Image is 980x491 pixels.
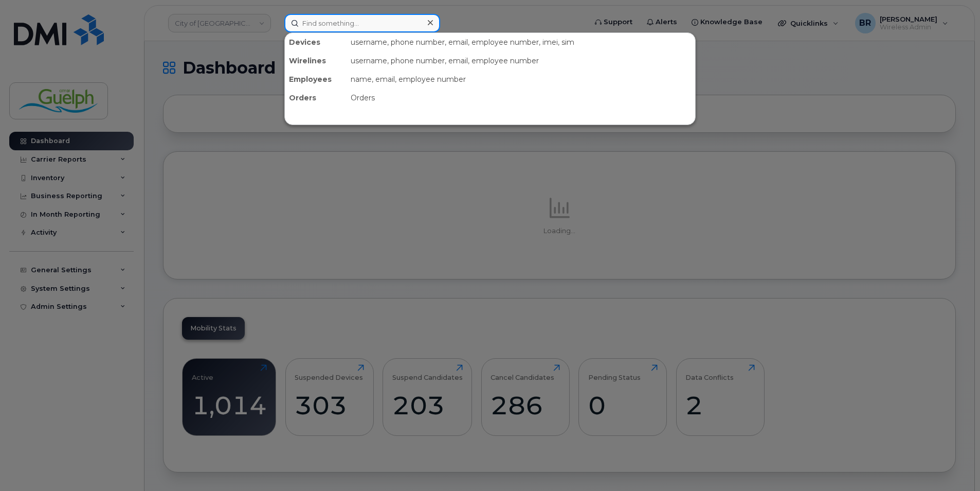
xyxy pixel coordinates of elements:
[347,89,695,107] div: Orders
[285,33,347,51] div: Devices
[285,70,347,89] div: Employees
[285,51,347,70] div: Wirelines
[285,89,347,107] div: Orders
[347,70,695,89] div: name, email, employee number
[347,51,695,70] div: username, phone number, email, employee number
[347,33,695,51] div: username, phone number, email, employee number, imei, sim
